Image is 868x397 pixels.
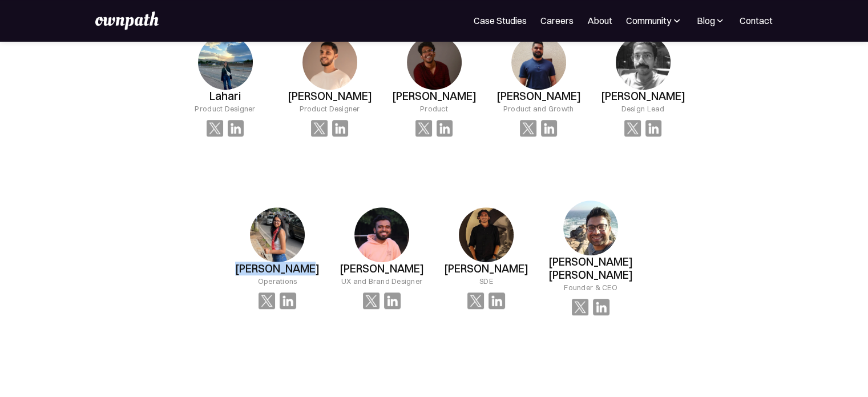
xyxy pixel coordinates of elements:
div: Blog [696,14,726,27]
div: Community [626,14,671,27]
h3: [PERSON_NAME] [288,90,372,103]
h3: [PERSON_NAME] [496,90,581,103]
h3: [PERSON_NAME] [444,262,528,275]
h3: Lahari [209,90,241,103]
h3: [PERSON_NAME] [PERSON_NAME] [539,255,643,282]
div: Product [420,103,448,114]
div: SDE [479,275,493,287]
div: Product Designer [299,103,360,114]
div: Product Designer [195,103,255,114]
a: Careers [540,14,574,27]
div: UX and Brand Designer [341,275,422,287]
div: Design Lead [621,103,665,114]
h3: [PERSON_NAME] [235,262,320,275]
h3: [PERSON_NAME] [392,90,477,103]
div: Operations [258,275,297,287]
div: Product and Growth [503,103,574,114]
a: About [587,14,612,27]
a: Contact [740,14,773,27]
div: Blog [696,14,714,27]
h3: [PERSON_NAME] [601,90,685,103]
a: Case Studies [474,14,527,27]
div: Founder & CEO [564,282,617,293]
h3: [PERSON_NAME] [340,262,424,275]
div: Community [626,14,683,27]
